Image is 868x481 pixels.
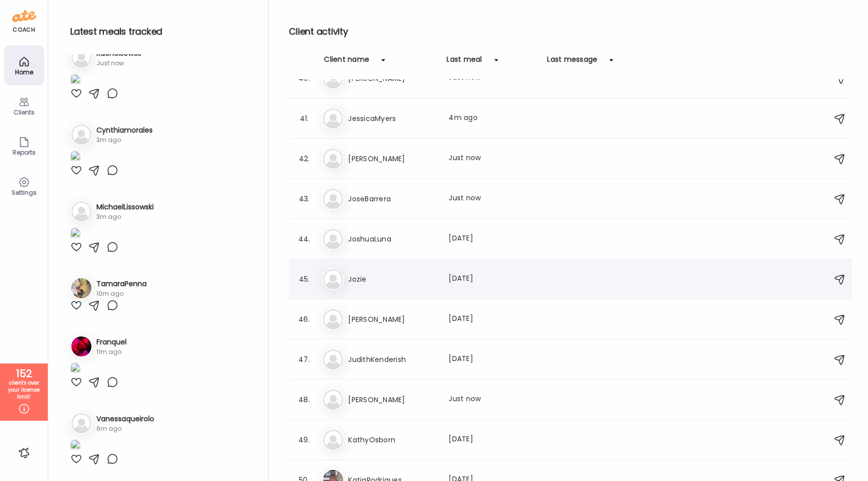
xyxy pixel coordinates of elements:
h3: [PERSON_NAME] [348,153,437,165]
img: images%2FZJmH1PtCP6g6x8EiXaRFj8ilxlu1%2F5dEHip031ZpQb3n9nApr%2FnhRIogiZR3UpPAPizORC_1080 [70,227,80,241]
h3: KathyOsborn [348,434,437,446]
div: 46. [298,313,310,325]
img: bg-avatar-default.svg [323,349,343,370]
div: [DATE] [449,273,537,285]
div: Home [6,69,42,75]
img: avatars%2FCLRFJOMv6VcX6y6jRqwu4ObwISG2 [71,336,91,356]
div: 6m ago [96,424,154,433]
img: images%2FUaM3PctKXMcOW6sXTuUkerrCvFS2%2FiI8qMqHSR1OWSOyx8u18%2FdvhlQTzfVHudMek3T0Dg_1080 [70,74,80,87]
h3: TamaraPenna [96,279,147,289]
img: bg-avatar-default.svg [71,413,91,433]
h3: Vanessaqueirolo [96,414,154,424]
div: 41. [298,112,310,125]
img: bg-avatar-default.svg [71,125,91,145]
div: Last meal [447,54,482,70]
h3: JoshuaLuna [348,233,437,245]
h3: Cynthiamorales [96,125,153,136]
img: images%2FCLRFJOMv6VcX6y6jRqwu4ObwISG2%2FoskSOcaqTUzglBx0gCe0%2FRXaeFLxPgp3kudOoTE4a_1080 [70,363,80,376]
img: avatars%2FCAcFb4wzLFRsP9QKSWCsuVzHBVz2 [71,278,91,298]
div: 10m ago [96,289,147,298]
div: Settings [6,189,42,196]
img: bg-avatar-default.svg [71,48,91,68]
div: 44. [298,233,310,245]
h3: JoseBarrera [348,193,437,205]
div: coach [13,26,35,34]
div: Just now [96,59,141,68]
div: Just now [449,193,537,205]
div: 4m ago [449,112,537,125]
img: bg-avatar-default.svg [323,229,343,249]
h3: JudithKenderish [348,353,437,366]
img: bg-avatar-default.svg [323,189,343,209]
div: 11m ago [96,347,127,356]
div: [DATE] [449,313,537,325]
h3: JessicaMyers [348,112,437,125]
h2: Latest meals tracked [70,24,252,39]
div: 48. [298,394,310,406]
h3: [PERSON_NAME] [348,394,437,406]
div: [DATE] [449,353,537,366]
div: 3m ago [96,212,154,221]
img: images%2Fgh5wPZldjdVzRMAagYGcPvwjIW92%2FVH9gUwK5U22vPtcBfXHJ%2FUo18etvgzHEz4Arpe6AB_1080 [70,439,80,453]
div: Reports [6,149,42,156]
h2: Client activity [289,24,852,39]
div: 42. [298,153,310,165]
img: bg-avatar-default.svg [323,309,343,329]
div: [DATE] [449,233,537,245]
div: 152 [4,368,44,380]
div: 43. [298,193,310,205]
img: bg-avatar-default.svg [323,430,343,450]
div: Just now [449,394,537,406]
div: Just now [449,153,537,165]
div: Clients [6,109,42,115]
div: clients over your license limit! [4,380,44,401]
h3: MichaelLissowski [96,202,154,212]
div: Client name [324,54,369,70]
div: Last message [547,54,597,70]
div: 49. [298,434,310,446]
h3: [PERSON_NAME] [348,313,437,325]
div: [DATE] [449,434,537,446]
img: bg-avatar-default.svg [71,201,91,221]
div: 45. [298,273,310,285]
div: 3m ago [96,136,153,145]
img: bg-avatar-default.svg [323,149,343,169]
img: bg-avatar-default.svg [323,108,343,129]
img: images%2FxddUJIoCFFNaleqoNiuR3I0Sr333%2F1osaS1piZMWOxhRBOn0i%2FMxyjEdVpjoJeLeN9fmzP_1080 [70,151,80,164]
div: 47. [298,353,310,366]
h3: Jozie [348,273,437,285]
h3: Franquel [96,337,127,347]
img: ate [12,8,36,24]
img: bg-avatar-default.svg [323,390,343,410]
img: bg-avatar-default.svg [323,269,343,289]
